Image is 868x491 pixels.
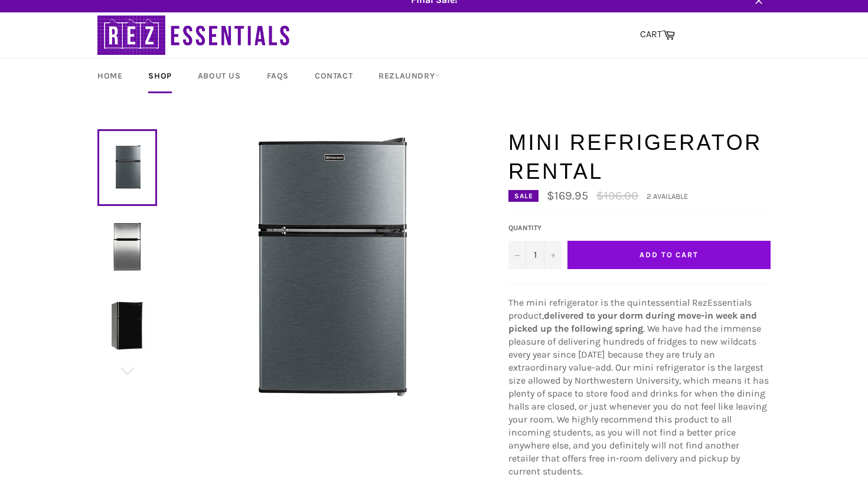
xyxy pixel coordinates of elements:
[86,58,134,93] a: Home
[185,128,469,411] img: Mini Refrigerator Rental
[547,189,588,202] span: $169.95
[544,241,562,269] button: Increase quantity
[508,323,769,477] span: . We have had the immense pleasure of delivering hundreds of fridges to new wildcats every year s...
[508,128,771,186] h1: Mini Refrigerator Rental
[508,241,526,269] button: Decrease quantity
[255,58,301,93] a: FAQs
[508,223,562,233] label: Quantity
[103,222,151,270] img: Mini Refrigerator Rental
[508,190,539,202] div: Sale
[596,189,638,202] s: $196.00
[508,310,757,334] strong: delivered to your dorm during move-in week and picked up the following spring
[186,58,253,93] a: About Us
[303,58,364,93] a: Contact
[647,192,688,201] span: 2 available
[639,250,699,259] span: Add to Cart
[567,241,771,269] button: Add to Cart
[634,22,681,47] a: CART
[97,12,292,58] img: RezEssentials
[508,297,752,321] span: The mini refrigerator is the quintessential RezEssentials product,
[367,58,452,93] a: RezLaundry
[103,302,151,349] img: Mini Refrigerator Rental
[136,58,183,93] a: Shop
